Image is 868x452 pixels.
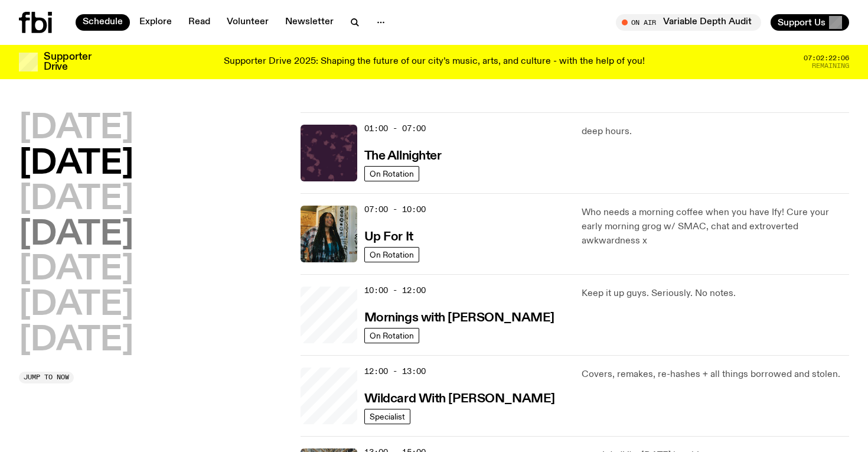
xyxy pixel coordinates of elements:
[364,231,413,243] h3: Up For It
[370,331,414,340] span: On Rotation
[582,287,849,301] p: Keep it up guys. Seriously. No notes.
[370,169,414,178] span: On Rotation
[19,372,74,383] button: Jump to now
[364,393,555,405] h3: Wildcard With [PERSON_NAME]
[616,14,761,31] button: On AirVariable Depth Audit
[181,14,217,31] a: Read
[582,206,849,248] p: Who needs a morning coffee when you have Ify! Cure your early morning grog w/ SMAC, chat and extr...
[364,328,419,343] a: On Rotation
[804,55,849,61] span: 07:02:22:06
[364,391,555,405] a: Wildcard With [PERSON_NAME]
[19,112,133,145] button: [DATE]
[582,368,849,382] p: Covers, remakes, re-hashes + all things borrowed and stolen.
[224,57,645,67] p: Supporter Drive 2025: Shaping the future of our city’s music, arts, and culture - with the help o...
[19,324,133,357] button: [DATE]
[220,14,276,31] a: Volunteer
[364,409,410,424] a: Specialist
[771,14,849,31] button: Support Us
[582,125,849,139] p: deep hours.
[364,123,426,134] span: 01:00 - 07:00
[364,150,442,162] h3: The Allnighter
[19,253,133,287] button: [DATE]
[364,285,426,296] span: 10:00 - 12:00
[76,14,130,31] a: Schedule
[19,219,133,252] button: [DATE]
[19,289,133,322] button: [DATE]
[364,229,413,243] a: Up For It
[364,366,426,377] span: 12:00 - 13:00
[301,287,357,343] a: Freya smiles coyly as she poses for the image.
[19,148,133,181] button: [DATE]
[370,250,414,259] span: On Rotation
[301,206,357,262] img: Ify - a Brown Skin girl with black braided twists, looking up to the side with her tongue stickin...
[812,63,849,69] span: Remaining
[44,52,91,72] h3: Supporter Drive
[19,183,133,216] button: [DATE]
[132,14,179,31] a: Explore
[364,148,442,162] a: The Allnighter
[364,247,419,262] a: On Rotation
[364,312,554,324] h3: Mornings with [PERSON_NAME]
[370,412,405,421] span: Specialist
[778,17,825,28] span: Support Us
[278,14,341,31] a: Newsletter
[364,310,554,324] a: Mornings with [PERSON_NAME]
[364,166,419,181] a: On Rotation
[364,204,426,215] span: 07:00 - 10:00
[24,374,69,381] span: Jump to now
[301,368,357,424] a: Stuart is smiling charmingly, wearing a black t-shirt against a stark white background.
